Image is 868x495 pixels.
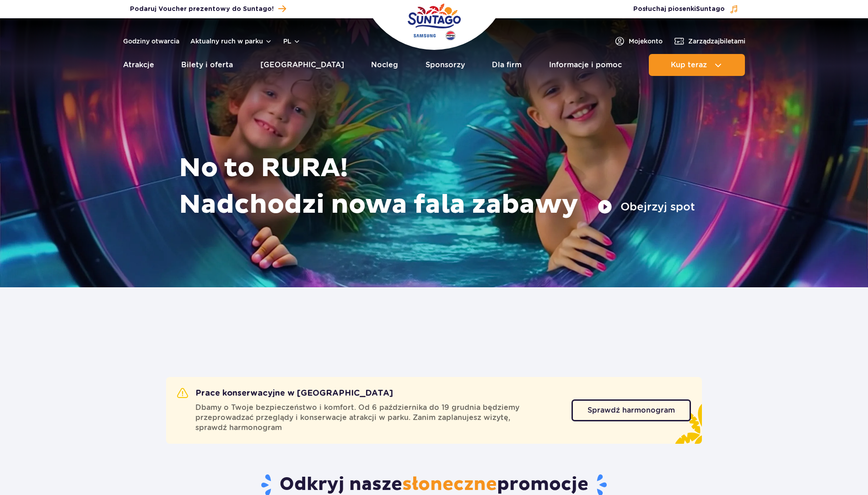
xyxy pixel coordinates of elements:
[123,54,154,76] a: Atrakcje
[598,199,695,214] button: Obejrzyj spot
[177,388,393,399] h2: Prace konserwacyjne w [GEOGRAPHIC_DATA]
[130,5,274,14] span: Podaruj Voucher prezentowy do Suntago!
[629,37,663,46] span: Moje konto
[195,403,561,433] span: Dbamy o Twoje bezpieczeństwo i komfort. Od 6 października do 19 grudnia będziemy przeprowadzać pr...
[181,54,233,76] a: Bilety i oferta
[633,5,739,14] button: Posłuchaj piosenkiSuntago
[571,399,691,421] a: Sprawdź harmonogram
[588,407,675,414] span: Sprawdź harmonogram
[123,37,179,46] a: Godziny otwarcia
[371,54,398,76] a: Nocleg
[674,36,745,47] a: Zarządzajbiletami
[649,54,745,76] button: Kup teraz
[283,37,301,46] button: pl
[190,38,272,45] button: Aktualny ruch w parku
[260,54,344,76] a: [GEOGRAPHIC_DATA]
[492,54,522,76] a: Dla firm
[179,150,695,223] h1: No to RURA! Nadchodzi nowa fala zabawy
[671,61,707,69] span: Kup teraz
[614,36,663,47] a: Mojekonto
[130,3,286,15] a: Podaruj Voucher prezentowy do Suntago!
[696,6,725,12] span: Suntago
[633,5,725,14] span: Posłuchaj piosenki
[426,54,465,76] a: Sponsorzy
[549,54,622,76] a: Informacje i pomoc
[688,37,745,46] span: Zarządzaj biletami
